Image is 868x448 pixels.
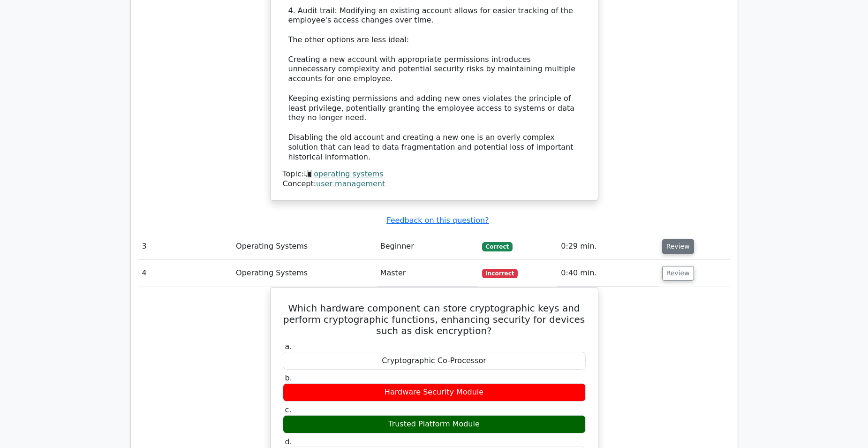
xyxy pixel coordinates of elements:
span: c. [285,405,292,414]
td: Operating Systems [232,233,377,260]
h5: Which hardware component can store cryptographic keys and perform cryptographic functions, enhanc... [282,303,587,336]
td: 3 [138,233,233,260]
td: 0:40 min. [557,260,658,287]
div: Trusted Platform Module [283,415,586,433]
div: Topic: [283,169,586,179]
td: Master [377,260,478,287]
td: Operating Systems [232,260,377,287]
div: Concept: [283,179,586,189]
span: Correct [482,242,513,251]
td: Beginner [377,233,478,260]
span: d. [285,437,292,446]
span: a. [285,342,292,351]
span: Incorrect [482,269,518,278]
td: 0:29 min. [557,233,658,260]
a: user management [316,179,385,188]
a: Feedback on this question? [386,216,489,225]
button: Review [662,266,694,281]
a: operating systems [314,169,383,178]
div: Cryptographic Co-Processor [283,352,586,370]
span: b. [285,373,292,382]
td: 4 [138,260,233,287]
button: Review [662,239,694,254]
div: Hardware Security Module [283,383,586,402]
